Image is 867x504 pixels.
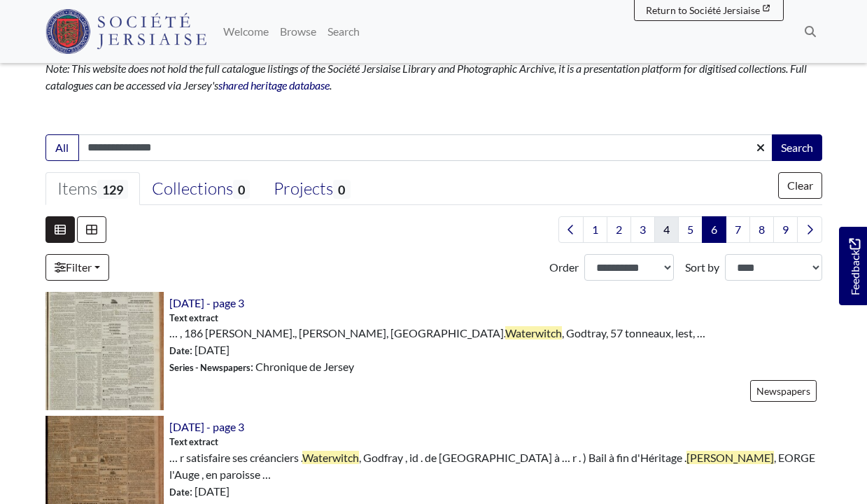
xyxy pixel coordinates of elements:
[45,62,807,92] em: Note: This website does not hold the full catalogue listings of the Société Jersiaise Library and...
[505,326,562,339] span: Waterwitch
[797,216,822,243] a: Next page
[630,216,655,243] a: Goto page 3
[169,483,230,500] span: : [DATE]
[45,292,164,410] img: 31st July 1844 - page 3
[549,259,579,276] label: Order
[169,296,244,309] a: [DATE] - page 3
[686,451,774,464] span: [PERSON_NAME]
[646,4,760,16] span: Return to Société Jersiaise
[169,362,251,373] span: Series - Newspapers
[302,451,359,464] span: Waterwitch
[654,216,679,243] a: Goto page 4
[846,239,863,295] span: Feedback
[607,216,631,243] a: Goto page 2
[553,216,822,243] nav: pagination
[97,180,128,199] span: 129
[152,178,250,199] div: Collections
[169,358,354,375] span: : Chronique de Jersey
[274,178,350,199] div: Projects
[726,216,750,243] a: Goto page 7
[322,17,365,45] a: Search
[169,311,218,325] span: Text extract
[78,134,773,161] input: Enter one or more search terms...
[773,216,798,243] a: Goto page 9
[169,435,218,449] span: Text extract
[169,420,244,433] a: [DATE] - page 3
[169,325,705,342] span: … , 186 [PERSON_NAME]., [PERSON_NAME], [GEOGRAPHIC_DATA]. , Godtray, 57 tonneaux, lest, …
[685,259,719,276] label: Sort by
[45,9,207,54] img: Société Jersiaise
[583,216,607,243] a: Goto page 1
[274,17,322,45] a: Browse
[702,216,726,243] span: Goto page 6
[233,180,250,199] span: 0
[45,6,207,57] a: Société Jersiaise logo
[169,342,230,358] span: : [DATE]
[778,172,822,199] button: Clear
[45,134,79,161] button: All
[45,254,109,281] a: Filter
[678,216,703,243] a: Goto page 5
[750,380,817,402] a: Newspapers
[218,78,330,92] a: shared heritage database
[333,180,350,199] span: 0
[749,216,774,243] a: Goto page 8
[57,178,128,199] div: Items
[169,486,190,498] span: Date
[169,449,822,483] span: … r satisfaire ses créanciers . , Godfray , id . de [GEOGRAPHIC_DATA] à … r . ) Bail à fin d'Héri...
[772,134,822,161] button: Search
[839,227,867,305] a: Would you like to provide feedback?
[218,17,274,45] a: Welcome
[558,216,584,243] a: Previous page
[169,345,190,356] span: Date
